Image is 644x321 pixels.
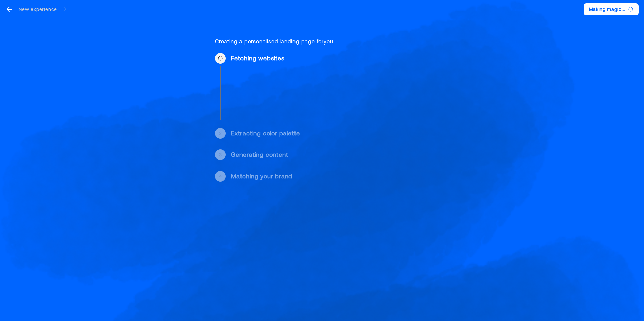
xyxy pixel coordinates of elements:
[219,173,222,180] div: 4
[584,3,639,15] button: Making magic...
[19,6,57,13] div: New experience
[231,54,448,62] div: Fetching websites
[5,5,13,13] svg: go back
[215,38,448,45] div: Creating a personalised landing page for you
[231,151,448,159] div: Generating content
[219,151,222,158] div: 3
[219,130,222,137] div: 2
[231,129,448,137] div: Extracting color palette
[231,172,448,180] div: Matching your brand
